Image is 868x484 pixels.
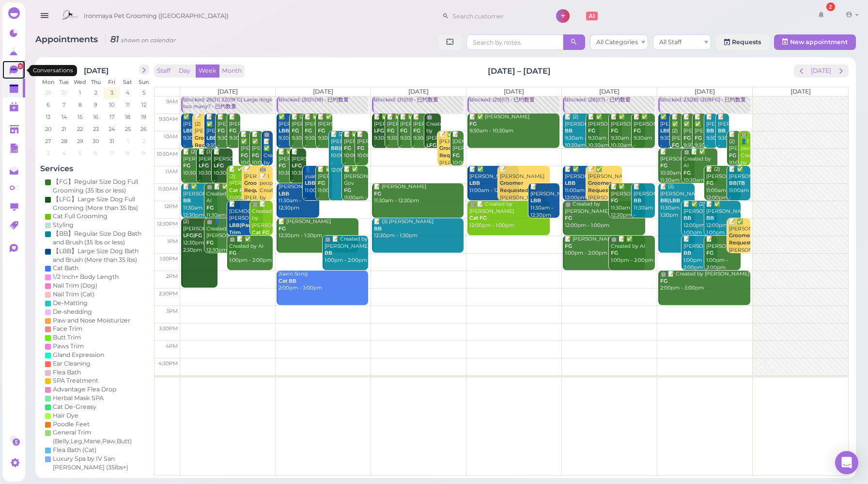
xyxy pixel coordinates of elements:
span: [DATE] [790,88,811,95]
div: 📝 [PERSON_NAME] 9:30am - 10:30am [217,113,229,156]
b: FG [206,240,214,246]
b: FG [706,250,713,256]
span: 2:30pm [159,290,178,297]
div: 【FG】Regular Size Dog Full Grooming (35 lbs or less) [53,177,147,195]
span: 25 [124,125,132,133]
div: Ear Cleaning [53,359,91,368]
div: 📝 ✅ [PERSON_NAME] [PERSON_NAME] 10:00am - 11:00am [439,131,454,188]
div: 📝 [PERSON_NAME] [PERSON_NAME] 11:00am - 12:00pm [244,166,263,223]
div: Jiaxin Song 2:00pm - 3:00pm [278,271,368,292]
div: 📝 (3) [PERSON_NAME] 11:30am - 1:30pm [660,183,695,219]
div: 📝 [PERSON_NAME] 11:30am - 12:30pm [633,183,654,226]
b: FG [217,128,225,134]
span: [DATE] [408,88,429,95]
div: Blocked: (30)11(18) • 已约数量 [278,97,368,104]
div: Blocked: 23(28) 12(18FG) • 已约数量 [660,97,750,104]
span: 21 [61,125,67,133]
div: 📝 [PERSON_NAME] 10:30am - 11:30am [660,148,695,184]
div: 📝 ✅ [PERSON_NAME] 9:30am - 10:30am [317,113,332,156]
b: LBB [183,128,194,134]
span: 3 [109,88,114,97]
span: Thu [91,79,101,85]
span: 29 [76,137,84,145]
div: 🤖 📝 ✅ Created by AI 10:00am - 11:00am [263,131,273,202]
div: 2 [826,2,835,11]
div: 📝 ✅ [PERSON_NAME] 10:30am - 11:30am [278,148,293,191]
b: FG [413,128,420,134]
span: [DATE] [504,88,524,95]
span: 11 [125,100,131,109]
span: 9 [93,100,98,109]
b: BB [634,197,641,204]
b: FG [672,142,679,148]
div: 🤖 📝 Created by [PERSON_NAME] 2:00pm - 3:00pm [660,271,750,292]
b: BB [706,215,714,221]
div: 📝 ✅ [PERSON_NAME] 9:30am - 10:30am [304,113,319,156]
div: 📝 ✅ [PERSON_NAME] [PERSON_NAME] 11:00am - 12:00pm [588,166,622,216]
b: LBB [279,128,289,134]
div: Blocked: (29)(17) • 已约数量 [469,97,559,104]
div: 🤖 📝 ✅ Created by AI 11:30am - 12:30pm [206,183,241,226]
div: 📝 (3) [PERSON_NAME] 12:30pm - 1:30pm [373,218,464,240]
span: 3pm [166,308,178,314]
span: Sat [123,79,132,85]
b: BB [683,215,691,221]
div: Poodle Feet [53,420,90,429]
div: 🤖 📝 ✅ Created by AI 1:00pm - 2:00pm [610,236,655,264]
div: 📝 (2) [PERSON_NAME] [PERSON_NAME] 9:30am - 10:30am [194,113,206,177]
div: 📝 ✅ [PERSON_NAME] 11:00am - 12:00pm [728,166,750,209]
span: [DATE] [599,88,620,95]
div: 1/2 Inch+ Body Length [53,273,119,281]
div: 🤖 📝 ✅ Created by AI 10:30am - 11:30am [683,148,718,191]
div: 📝 ✅ [PERSON_NAME] 11:00am - 12:00pm [469,166,519,194]
b: FG [565,243,572,249]
b: FG [683,135,691,141]
div: 📝 ✅ [PERSON_NAME] 11:00am - 12:00pm [317,166,332,209]
b: Groomer Requested|FG [588,180,625,194]
div: 📝 ✅ [PERSON_NAME] 9:30am - 10:30am [387,113,402,156]
b: FG [660,162,667,169]
div: 📝 [PERSON_NAME] [PERSON_NAME] 11:00am - 12:00pm [499,166,549,209]
b: FG [611,197,618,204]
b: FG [729,152,736,159]
span: [DATE] [313,88,333,95]
b: BB [325,250,332,256]
b: FG [241,152,248,159]
span: 17 [108,113,115,121]
div: 【BB】Regular Size Dog Bath and Brush (35 lbs or less) [53,229,147,247]
button: Week [196,65,219,78]
div: 📝 ✅ [PERSON_NAME] 10:00am - 11:00am [251,131,263,181]
b: FG [452,152,460,159]
div: 📝 ✅ [PERSON_NAME] 9:30am - 10:30am [588,113,622,149]
div: 🤖 Created by [PERSON_NAME] 12:00pm - 1:00pm [564,201,645,229]
b: BB [565,128,573,134]
div: 📝 (2) [PERSON_NAME] 11:00am - 12:00pm [706,166,741,201]
div: 📝 [PERSON_NAME] 12:30pm - 1:30pm [278,218,358,240]
span: 27 [44,137,52,145]
span: All Categories [596,38,638,46]
div: 📝 [PERSON_NAME] 1:00pm - 2:00pm [683,236,718,271]
div: Face Trim [53,324,82,333]
div: 📝 (2) [PERSON_NAME] 10:00am - 11:00am [728,131,740,181]
span: 9 [141,149,146,158]
b: FG [305,128,312,134]
b: FG [695,135,702,141]
span: 3:30pm [159,325,178,332]
span: 8 [77,100,83,109]
div: 📝 [PERSON_NAME] 9:30am - 10:30am [413,113,428,156]
div: 📝 ✅ (2) [PERSON_NAME] 11:00am - 12:00pm [229,166,248,216]
div: 📝 ✅ [PERSON_NAME] Gov 11:00am - 12:00pm [343,166,368,209]
b: FG [357,145,364,151]
b: BB [374,226,382,232]
div: Styling [53,221,74,229]
button: Day [173,65,196,78]
span: 11am [165,168,178,175]
b: FG [229,250,236,256]
button: [DATE] [808,65,834,78]
div: 📝 [PERSON_NAME] 1:00pm - 2:00pm [564,236,645,257]
b: Groomer Requested|FG [439,145,477,159]
b: LFG [292,162,302,169]
b: FG [183,162,190,169]
a: 9 [2,61,25,79]
span: 30 [92,137,100,145]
